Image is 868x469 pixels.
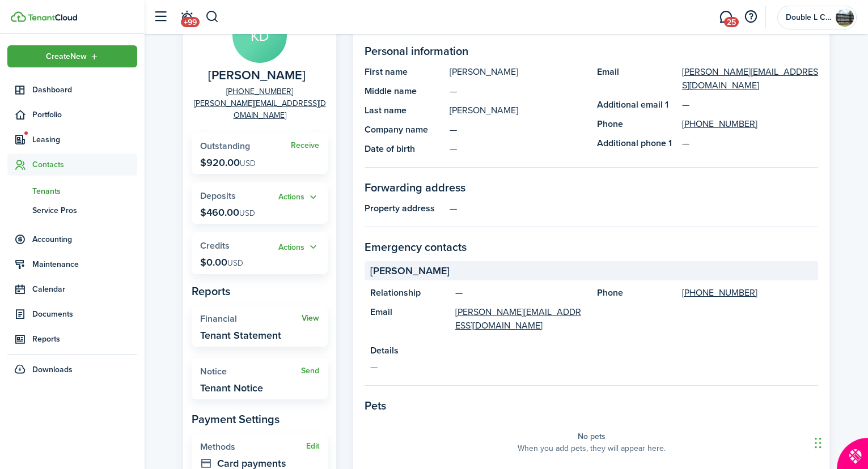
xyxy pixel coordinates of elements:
avatar-text: KD [232,8,287,63]
span: Credits [200,239,230,252]
panel-main-section-title: Pets [365,397,818,414]
span: Downloads [32,364,73,376]
panel-main-title: Middle name [365,84,444,98]
panel-main-subtitle: Payment Settings [192,411,328,428]
widget-stats-title: Financial [200,314,302,324]
span: Deposits [200,189,236,202]
panel-main-subtitle: Reports [192,283,328,300]
span: Portfolio [32,109,137,121]
a: [PHONE_NUMBER] [682,117,757,131]
a: Reports [7,328,137,350]
panel-main-title: Email [597,65,676,92]
span: Tenants [32,185,137,197]
button: Open resource center [741,7,760,27]
panel-main-description: — [450,202,818,215]
panel-main-title: Additional email 1 [597,98,676,112]
p: $460.00 [200,207,255,218]
panel-main-title: Phone [597,117,676,131]
span: Documents [32,308,137,320]
span: USD [239,207,255,219]
panel-main-title: First name [365,65,444,79]
button: Actions [278,191,319,204]
panel-main-title: Details [370,344,812,357]
panel-main-description: — [370,360,812,374]
panel-main-title: Date of birth [365,142,444,156]
widget-stats-description: Tenant Statement [200,330,281,341]
img: Double L Capital, LLC - Westerly [836,8,854,27]
panel-main-section-title: Emergency contacts [365,238,818,255]
span: Kalia Dunn [208,69,306,83]
panel-main-title: Company name [365,123,444,137]
span: Service Pros [32,204,137,216]
iframe: Chat Widget [811,415,868,469]
panel-main-description: — [455,286,586,300]
a: Notifications [176,3,197,32]
span: [PERSON_NAME] [370,263,450,279]
panel-main-title: Email [370,305,450,332]
span: USD [240,157,256,169]
button: Actions [278,241,319,254]
panel-main-title: Phone [597,286,676,300]
panel-main-description: — [450,142,586,156]
a: Service Pros [7,201,137,220]
a: [PERSON_NAME][EMAIL_ADDRESS][DOMAIN_NAME] [192,97,328,121]
span: Reports [32,333,137,345]
button: Open menu [278,191,319,204]
a: [PHONE_NUMBER] [226,86,293,97]
p: $920.00 [200,157,256,168]
span: Double L Capital, LLC - Westerly [786,14,831,22]
a: [PHONE_NUMBER] [682,286,757,300]
div: Drag [815,426,822,460]
panel-main-title: Additional phone 1 [597,137,676,150]
span: 25 [724,17,739,27]
a: [PERSON_NAME][EMAIL_ADDRESS][DOMAIN_NAME] [682,65,818,92]
button: Open menu [278,241,319,254]
button: Open menu [7,45,137,67]
a: View [302,314,319,323]
panel-main-section-title: Forwarding address [365,179,818,196]
span: Create New [46,53,87,61]
panel-main-description: [PERSON_NAME] [450,104,586,117]
img: TenantCloud [11,11,26,22]
widget-stats-description: Card payments [217,458,319,469]
span: +99 [181,17,200,27]
a: Dashboard [7,79,137,101]
a: [PERSON_NAME][EMAIL_ADDRESS][DOMAIN_NAME] [455,305,586,332]
panel-main-description: — [450,84,586,98]
span: Calendar [32,283,137,295]
a: Messaging [715,3,736,32]
a: Tenants [7,181,137,201]
img: TenantCloud [28,14,77,21]
span: Dashboard [32,84,137,96]
button: Search [205,7,219,27]
span: Contacts [32,159,137,170]
a: Send [301,366,319,376]
button: Open sidebar [150,6,171,28]
panel-main-placeholder-description: When you add pets, they will appear here. [518,442,666,454]
widget-stats-title: Notice [200,366,301,377]
panel-main-placeholder-title: No pets [578,430,606,442]
span: USD [227,257,243,269]
panel-main-section-title: Personal information [365,42,818,59]
widget-stats-title: Methods [200,442,306,452]
panel-main-title: Property address [365,202,444,215]
panel-main-title: Last name [365,104,444,117]
span: Outstanding [200,139,250,152]
panel-main-description: — [450,123,586,137]
span: Leasing [32,134,137,146]
a: Receive [291,141,319,150]
panel-main-description: [PERSON_NAME] [450,65,586,79]
span: Maintenance [32,258,137,270]
span: Accounting [32,233,137,245]
button: Edit [306,442,319,451]
widget-stats-description: Tenant Notice [200,382,263,394]
panel-main-title: Relationship [370,286,450,300]
p: $0.00 [200,257,243,268]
